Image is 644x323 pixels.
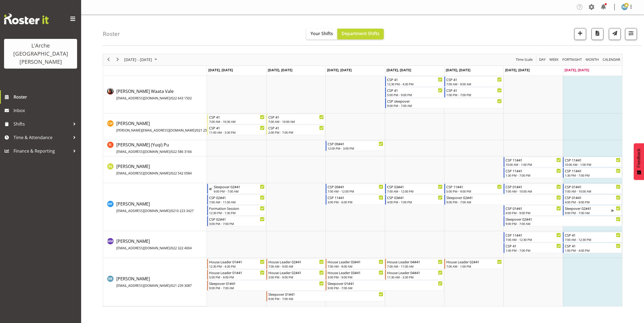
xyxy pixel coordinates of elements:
[387,259,442,264] div: House Leader 04#41
[446,264,502,268] div: 7:00 AM - 1:00 PM
[209,211,265,215] div: 12:30 PM - 1:30 PM
[207,270,266,280] div: Robin Buch"s event - House Leader 01#41 Begin From Monday, August 11, 2025 at 5:00:00 PM GMT+12:0...
[268,275,324,279] div: 3:00 PM - 9:00 PM
[14,93,78,101] span: Roster
[446,189,502,193] div: 5:00 PM - 9:00 PM
[562,56,583,63] button: Fortnight
[326,280,444,291] div: Robin Buch"s event - Sleepover 01#41 Begin From Wednesday, August 13, 2025 at 9:00:00 PM GMT+12:0...
[506,232,561,238] div: CSP 11#41
[103,54,622,307] div: Timeline Week of August 17, 2025
[565,184,620,189] div: CSP 01#41
[328,281,442,286] div: Sleepover 01#41
[565,162,620,167] div: 10:00 AM - 1:00 PM
[504,243,562,253] div: Michelle Muir"s event - CSP 41 Begin From Saturday, August 16, 2025 at 1:00:00 PM GMT+12:00 Ends ...
[636,149,641,167] span: Feedback
[207,184,266,194] div: Melissa Fry"s event - Sleepover 02#41 Begin From Sunday, August 10, 2025 at 9:00:00 PM GMT+12:00 ...
[549,56,559,63] span: Week
[116,163,192,176] a: [PERSON_NAME][EMAIL_ADDRESS][DOMAIN_NAME]/022 542 0584
[504,168,562,178] div: Kalpana Sapkota"s event - CSP 11#41 Begin From Saturday, August 16, 2025 at 1:30:00 PM GMT+12:00 ...
[207,76,622,307] table: Timeline Week of August 17, 2025
[209,275,265,279] div: 5:00 PM - 9:00 PM
[170,171,171,176] span: /
[564,68,589,72] span: [DATE], [DATE]
[565,189,620,193] div: 7:00 AM - 10:00 AM
[103,231,207,258] td: Michelle Muir resource
[565,168,620,173] div: CSP 11#41
[387,88,442,93] div: CSP 41
[113,54,122,65] div: next period
[122,54,160,65] div: August 11 - 17, 2025
[387,82,442,86] div: 12:30 PM - 4:30 PM
[116,149,170,154] span: [EMAIL_ADDRESS][DOMAIN_NAME]
[387,77,442,82] div: CSP 41
[505,68,530,72] span: [DATE], [DATE]
[14,120,70,128] span: Shifts
[123,56,160,63] button: August 2025
[565,157,620,163] div: CSP 11#41
[207,205,266,216] div: Melissa Fry"s event - Formation Session Begin From Monday, August 11, 2025 at 12:30:00 PM GMT+12:...
[311,31,333,36] span: Your Shifts
[14,133,70,142] span: Time & Attendance
[328,200,383,204] div: 3:00 PM - 6:00 PM
[171,171,192,176] span: 022 542 0584
[103,76,207,113] td: Cherri Waata Vale resource
[103,183,207,231] td: Melissa Fry resource
[266,125,325,135] div: Cindy Walters"s event - CSP 41 Begin From Tuesday, August 12, 2025 at 2:00:00 PM GMT+12:00 Ends A...
[563,232,622,242] div: Michelle Muir"s event - CSP 41 Begin From Sunday, August 17, 2025 at 7:00:00 AM GMT+12:00 Ends At...
[602,56,621,63] button: Month
[563,168,622,178] div: Kalpana Sapkota"s event - CSP 11#41 Begin From Sunday, August 17, 2025 at 1:30:00 PM GMT+12:00 En...
[170,149,171,154] span: /
[116,201,194,214] a: [PERSON_NAME][EMAIL_ADDRESS][DOMAIN_NAME]/0210 223 3427
[116,120,217,133] a: [PERSON_NAME][PERSON_NAME][EMAIL_ADDRESS][DOMAIN_NAME]/021 251 8963
[563,243,622,253] div: Michelle Muir"s event - CSP 41 Begin From Sunday, August 17, 2025 at 1:00:00 PM GMT+12:00 Ends At...
[116,142,192,154] span: [PERSON_NAME] (Yuqi) Pu
[116,163,192,176] span: [PERSON_NAME]
[171,96,192,100] span: 022 643 1502
[209,221,265,226] div: 3:00 PM - 7:00 PM
[328,189,383,193] div: 7:00 AM - 12:00 PM
[446,77,502,82] div: CSP 41
[385,259,444,269] div: Robin Buch"s event - House Leader 04#41 Begin From Thursday, August 14, 2025 at 7:00:00 AM GMT+12...
[207,259,266,269] div: Robin Buch"s event - House Leader 01#41 Begin From Monday, August 11, 2025 at 12:30:00 PM GMT+12:...
[116,88,192,101] span: [PERSON_NAME] Waata Vale
[444,87,503,97] div: Cherri Waata Vale"s event - CSP 41 Begin From Friday, August 15, 2025 at 1:00:00 PM GMT+12:00 End...
[103,156,207,183] td: Kalpana Sapkota resource
[387,200,442,204] div: 4:00 PM - 7:00 PM
[326,184,384,194] div: Melissa Fry"s event - CSP 09#41 Begin From Wednesday, August 13, 2025 at 7:00:00 AM GMT+12:00 End...
[385,87,444,97] div: Cherri Waata Vale"s event - CSP 41 Begin From Thursday, August 14, 2025 at 5:00:00 PM GMT+12:00 E...
[197,128,217,133] span: 021 251 8963
[446,259,502,264] div: House Leader 02#41
[326,194,384,205] div: Melissa Fry"s event - CSP 11#41 Begin From Wednesday, August 13, 2025 at 3:00:00 PM GMT+12:00 End...
[504,205,562,216] div: Melissa Fry"s event - CSP 01#41 Begin From Saturday, August 16, 2025 at 4:00:00 PM GMT+12:00 Ends...
[207,216,266,226] div: Melissa Fry"s event - CSP 02#41 Begin From Monday, August 11, 2025 at 3:00:00 PM GMT+12:00 Ends A...
[116,142,192,154] a: [PERSON_NAME] (Yuqi) Pu[EMAIL_ADDRESS][DOMAIN_NAME]/022 586 3166
[207,280,325,291] div: Robin Buch"s event - Sleepover 01#41 Begin From Monday, August 11, 2025 at 9:00:00 PM GMT+12:00 E...
[444,184,503,194] div: Melissa Fry"s event - CSP 11#41 Begin From Friday, August 15, 2025 at 5:00:00 PM GMT+12:00 Ends A...
[328,259,383,264] div: House Leader 03#41
[326,141,384,151] div: Estelle (Yuqi) Pu"s event - CSP 09#41 Begin From Wednesday, August 13, 2025 at 12:00:00 PM GMT+12...
[268,130,324,134] div: 2:00 PM - 7:00 PM
[328,270,383,275] div: House Leader 03#41
[446,88,502,93] div: CSP 41
[268,68,292,72] span: [DATE], [DATE]
[268,259,324,264] div: House Leader 02#41
[585,56,599,63] span: Month
[209,125,265,130] div: CSP 41
[14,106,78,115] span: Inbox
[506,221,620,226] div: 9:00 PM - 7:00 AM
[209,216,265,222] div: CSP 02#41
[103,31,120,37] h4: Roster
[116,283,170,288] span: [EMAIL_ADDRESS][DOMAIN_NAME]
[116,88,192,101] a: [PERSON_NAME] Waata Vale[EMAIL_ADDRESS][DOMAIN_NAME]/022 643 1502
[266,291,385,301] div: Robin Buch"s event - Sleepover 01#41 Begin From Tuesday, August 12, 2025 at 9:00:00 PM GMT+12:00 ...
[574,28,586,40] button: Add a new shift
[170,246,171,250] span: /
[387,184,442,189] div: CSP 03#41
[207,114,266,124] div: Cindy Walters"s event - CSP 41 Begin From Monday, August 11, 2025 at 7:00:00 AM GMT+12:00 Ends At...
[565,232,620,238] div: CSP 41
[515,56,534,63] button: Time Scale
[609,28,621,40] button: Send a list of all shifts for the selected filtered period to all rostered employees.
[385,98,503,108] div: Cherri Waata Vale"s event - CSP sleepover Begin From Thursday, August 14, 2025 at 9:00:00 PM GMT+...
[506,184,561,189] div: CSP 01#41
[328,195,383,200] div: CSP 11#41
